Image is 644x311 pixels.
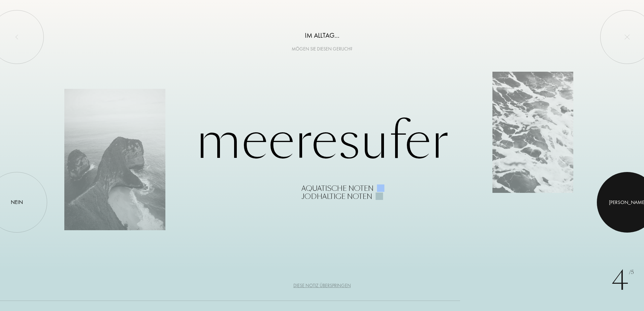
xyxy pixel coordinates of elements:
div: 4 [611,261,634,301]
img: left_onboard.svg [14,34,20,40]
div: Diese Notiz überspringen [293,282,351,289]
div: Meeresufer [64,110,580,201]
div: Nein [11,198,23,206]
span: /5 [629,269,634,276]
div: Jodhaltige Noten [301,193,372,201]
img: quit_onboard.svg [624,34,630,40]
div: Aquatische Noten [301,184,374,193]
